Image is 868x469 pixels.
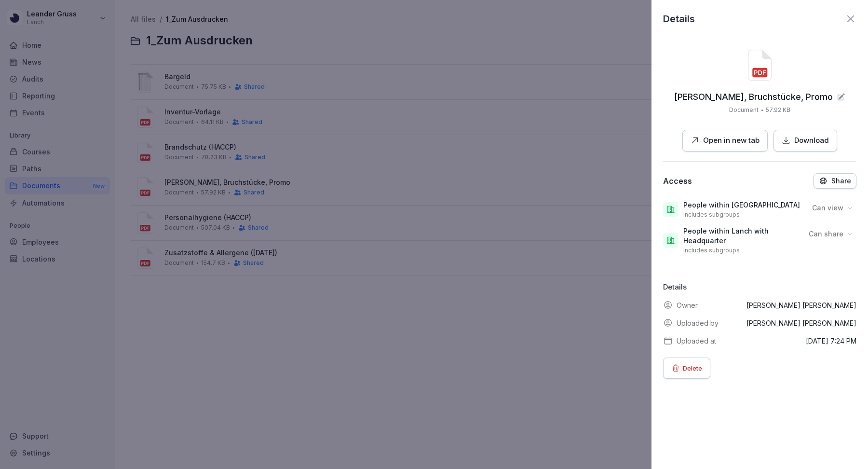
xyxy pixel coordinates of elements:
p: Share [831,177,851,185]
p: Uploaded by [677,318,719,328]
p: Delete [683,363,702,373]
p: People within [GEOGRAPHIC_DATA] [683,200,800,210]
p: Can share [809,229,843,239]
p: Owner [677,300,698,310]
div: Access [663,176,692,186]
p: Document [729,106,759,114]
p: Includes subgroups [683,211,740,219]
p: Includes subgroups [683,247,740,254]
p: [DATE] 7:24 PM [806,336,856,346]
button: Share [814,173,856,189]
p: Can view [812,203,843,213]
button: Delete [663,358,710,379]
p: Uploaded at [677,336,716,346]
button: Download [773,130,837,152]
p: People within Lanch with Headquarter [683,226,801,246]
p: [PERSON_NAME] [PERSON_NAME] [746,318,856,328]
p: Open in new tab [703,135,759,146]
p: Download [794,135,829,146]
p: Details [663,12,695,26]
button: Open in new tab [682,130,768,152]
p: Details [663,282,856,293]
p: 57.92 KB [766,106,790,114]
p: Abfall, Bruchstücke, Promo [674,92,833,102]
p: [PERSON_NAME] [PERSON_NAME] [746,300,856,310]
